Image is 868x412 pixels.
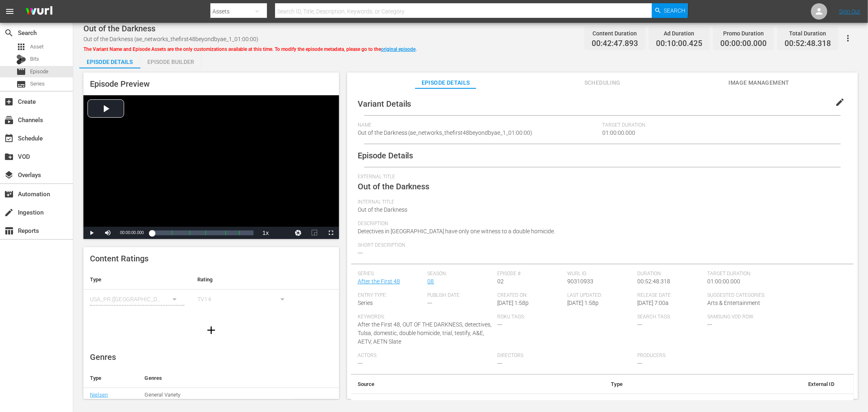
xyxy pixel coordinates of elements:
button: Fullscreen [323,227,339,239]
span: Suggested Categories: [707,292,843,299]
th: External ID [629,375,841,394]
span: Episode [30,68,48,76]
span: Content Ratings [90,254,149,263]
span: menu [5,7,15,16]
span: 02 [497,278,504,285]
span: Last Updated: [567,292,633,299]
span: Release Date: [637,292,703,299]
span: Search [664,3,686,18]
span: External Title [358,174,843,180]
span: 01:00:00.000 [602,129,635,136]
span: Created On: [497,292,563,299]
a: Sign Out [839,8,860,15]
span: Create [4,97,14,107]
span: --- [707,321,712,328]
button: Jump To Time [290,227,306,239]
span: Asset [16,42,26,52]
span: Scheduling [572,78,633,88]
span: Ingestion [4,208,14,217]
th: Type [83,270,191,289]
span: Automation [4,189,14,199]
span: Variant Details [358,99,411,109]
span: 01:00:00.000 [707,278,740,285]
span: Reports [4,226,14,236]
span: Overlays [4,170,14,180]
span: Roku Tags: [497,314,633,320]
span: Genres [90,352,116,362]
span: --- [358,360,363,366]
span: Short Description [358,242,843,249]
span: Asset [30,43,44,51]
span: 00:00:00.000 [120,230,144,235]
div: TV14 [197,288,292,311]
img: ans4CAIJ8jUAAAAAAAAAAAAAAAAAAAAAAAAgQb4GAAAAAAAAAAAAAAAAAAAAAAAAJMjXAAAAAAAAAAAAAAAAAAAAAAAAgAT5G... [20,2,59,21]
th: Rating [191,270,298,289]
span: --- [427,300,432,306]
span: Image Management [728,78,789,88]
span: Schedule [4,134,14,143]
span: Keywords: [358,314,494,320]
span: --- [358,250,363,256]
span: --- [637,360,642,366]
span: The Variant Name and Episode Assets are the only customizations available at this time. To modify... [83,46,417,52]
span: Out of the Darkness [358,206,407,213]
span: Episode [16,67,26,77]
span: Actors [358,353,494,359]
div: Video Player [83,95,339,239]
span: Wurl ID: [567,271,633,277]
span: Duration: [637,271,703,277]
span: Episode Details [415,78,476,88]
span: Channels [4,115,14,125]
span: Target Duration [602,122,745,129]
button: Episode Builder [140,52,201,68]
span: Series [30,80,45,88]
button: Mute [100,227,116,239]
div: USA_PR ([GEOGRAPHIC_DATA] ([GEOGRAPHIC_DATA])) [90,288,184,311]
div: Promo Duration [720,28,767,39]
span: Internal Title [358,199,843,206]
button: Playback Rate [258,227,274,239]
span: Out of the Darkness (ae_networks_thefirst48beyondbyae_1_01:00:00) [358,129,533,136]
span: 00:00:00.000 [720,39,767,48]
span: --- [637,321,642,328]
span: Arts & Entertainment [707,300,760,306]
span: --- [497,321,502,328]
span: Series [16,79,26,89]
span: Bits [30,55,39,63]
span: Out of the Darkness [83,24,155,33]
span: [DATE] 1:58p [567,300,599,306]
span: 00:10:00.425 [656,39,702,48]
span: 00:52:48.318 [637,278,670,285]
span: Episode #: [497,271,563,277]
span: [DATE] 1:58p [497,300,529,306]
span: VOD [4,152,14,162]
span: 00:42:47.893 [592,39,638,48]
span: Directors [497,353,633,359]
span: Samsung VOD Row: [707,314,773,320]
th: Type [83,368,138,388]
span: 00:52:48.318 [785,39,831,48]
span: Season: [427,271,493,277]
span: edit [835,97,845,107]
span: [DATE] 7:00a [637,300,669,306]
button: Picture-in-Picture [306,227,323,239]
span: Detectives in [GEOGRAPHIC_DATA] have only one witness to a double homicide. [358,228,555,234]
th: Source [351,375,517,394]
span: Entry Type: [358,292,424,299]
button: Play [83,227,100,239]
span: Out of the Darkness [358,182,430,191]
div: Episode Builder [140,52,201,72]
span: Name [358,122,599,129]
div: Content Duration [592,28,638,39]
span: Episode Details [358,151,413,160]
a: 08 [427,278,434,285]
span: 90310933 [567,278,593,285]
span: Series [358,300,373,306]
span: After the First 48, OUT OF THE DARKNESS, detectives, Tulsa, domestic, double homicide, trial, tes... [358,321,492,345]
a: original episode [381,46,415,52]
table: simple table [83,270,339,315]
div: Progress Bar [152,230,253,235]
th: Type [516,375,629,394]
button: Search [652,3,688,18]
span: Target Duration: [707,271,843,277]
